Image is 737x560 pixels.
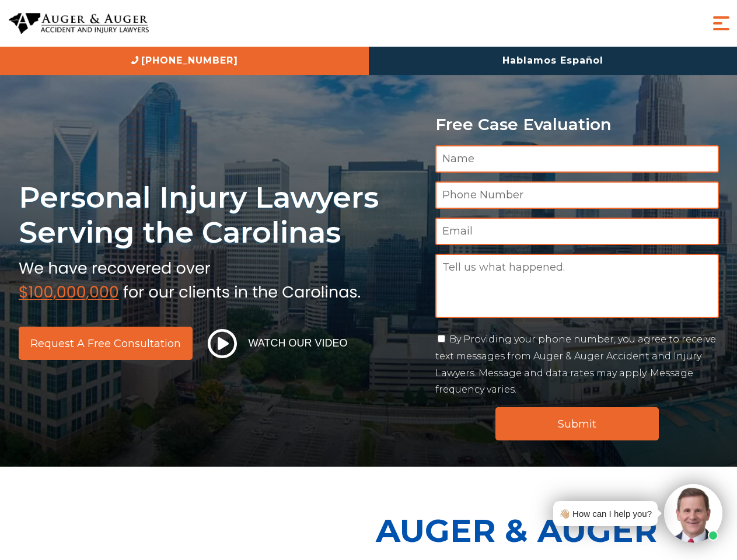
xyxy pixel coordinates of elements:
[435,116,719,134] p: Free Case Evaluation
[9,13,149,34] img: Auger & Auger Accident and Injury Lawyers Logo
[710,12,733,35] button: Menu
[559,506,652,521] div: 👋🏼 How can I help you?
[435,181,719,209] input: Phone Number
[435,145,719,173] input: Name
[664,484,722,542] img: Intaker widget Avatar
[495,407,659,440] input: Submit
[19,256,361,300] img: sub text
[204,328,351,359] button: Watch Our Video
[376,502,731,559] p: Auger & Auger
[19,327,193,360] a: Request a Free Consultation
[19,180,421,250] h1: Personal Injury Lawyers Serving the Carolinas
[30,338,181,349] span: Request a Free Consultation
[435,218,719,245] input: Email
[435,334,716,395] label: By Providing your phone number, you agree to receive text messages from Auger & Auger Accident an...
